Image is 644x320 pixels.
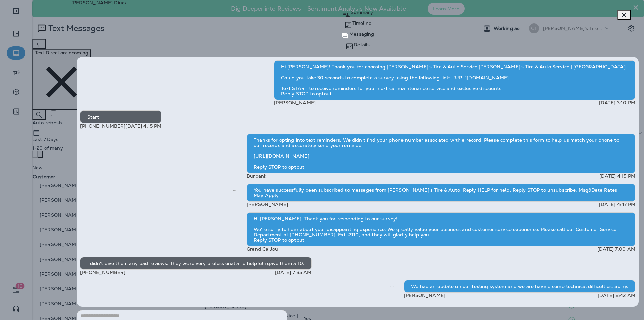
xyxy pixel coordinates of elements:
[349,31,374,37] p: Messaging
[247,173,266,179] p: Burbank
[247,184,635,202] div: You have successfully been subscribed to messages from [PERSON_NAME]'s Tire & Auto. Reply HELP fo...
[80,257,312,270] div: I didn't give them any bad reviews. They were very professional and helpful.i gave them a 10.
[247,134,635,173] div: Thanks for opting into text reminders. We didn't find your phone number associated with a record....
[125,123,161,129] p: [DATE] 4:15 PM
[599,100,635,105] p: [DATE] 3:10 PM
[247,202,288,207] p: [PERSON_NAME]
[80,123,126,129] p: [PHONE_NUMBER]
[599,202,635,207] p: [DATE] 4:47 PM
[80,270,126,275] p: [PHONE_NUMBER]
[274,100,316,105] p: [PERSON_NAME]
[80,110,162,123] div: Start
[352,20,371,26] p: Timeline
[599,173,635,179] p: [DATE] 4:15 PM
[354,42,370,47] p: Details
[404,293,445,298] p: [PERSON_NAME]
[233,187,236,193] span: Sent
[404,280,635,293] div: We had an update on our texting system and we are having some technical difficulties. Sorry.
[247,246,278,252] p: Grand Caillou
[351,10,373,15] p: Summary
[598,293,635,298] p: [DATE] 8:42 AM
[390,283,394,289] span: Sent
[247,212,635,246] div: Hi [PERSON_NAME], Thank you for responding to our survey! We're sorry to hear about your disappoi...
[275,270,312,275] p: [DATE] 7:35 AM
[274,60,635,100] div: Hi [PERSON_NAME]! Thank you for choosing [PERSON_NAME]'s Tire & Auto Service [PERSON_NAME]'s Tire...
[597,246,635,252] p: [DATE] 7:00 AM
